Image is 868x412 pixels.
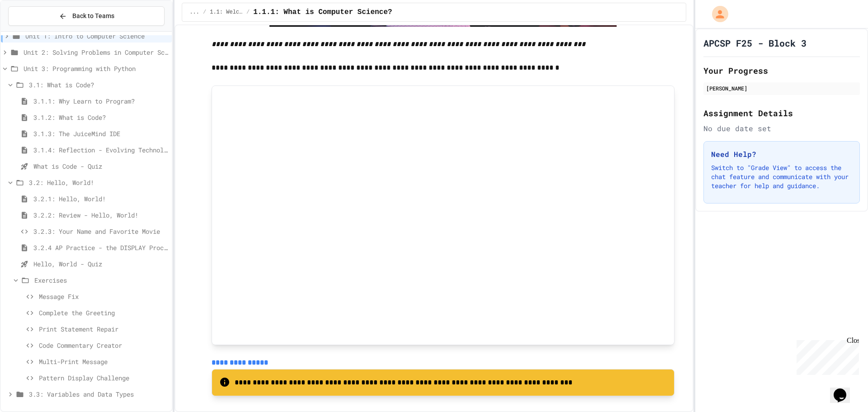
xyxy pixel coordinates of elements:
span: 3.2.4 AP Practice - the DISPLAY Procedure [33,243,168,252]
span: Unit 1: Intro to Computer Science [25,31,168,41]
span: Complete the Greeting [39,308,168,317]
span: 3.3: Variables and Data Types [29,389,168,399]
span: Print Statement Repair [39,324,168,334]
span: Message Fix [39,292,168,301]
span: 3.2.3: Your Name and Favorite Movie [33,227,168,236]
span: / [246,9,250,16]
p: Switch to "Grade View" to access the chat feature and communicate with your teacher for help and ... [711,163,852,190]
button: Back to Teams [8,6,165,26]
iframe: chat widget [830,376,859,403]
span: Multi-Print Message [39,357,168,366]
span: 3.1.1: Why Learn to Program? [33,96,168,106]
h1: APCSP F25 - Block 3 [703,37,807,49]
span: 3.2: Hello, World! [29,178,168,187]
span: Code Commentary Creator [39,341,168,350]
div: Chat with us now!Close [4,4,62,57]
h2: Your Progress [703,64,860,77]
span: 1.1.1: What is Computer Science? [253,7,392,18]
span: ... [189,9,199,16]
span: 3.1.3: The JuiceMind IDE [33,129,168,138]
span: Pattern Display Challenge [39,373,168,383]
span: 3.1.2: What is Code? [33,113,168,122]
span: 3.2.2: Review - Hello, World! [33,210,168,220]
span: Unit 2: Solving Problems in Computer Science [24,47,168,57]
div: No due date set [703,123,860,134]
span: 3.1.4: Reflection - Evolving Technology [33,145,168,155]
div: [PERSON_NAME] [706,84,857,92]
h2: Assignment Details [703,107,860,119]
h3: Need Help? [711,149,852,160]
span: What is Code - Quiz [33,161,168,171]
div: My Account [703,4,731,24]
span: Unit 3: Programming with Python [24,64,168,73]
iframe: chat widget [793,336,859,375]
span: / [203,9,206,16]
span: 3.1: What is Code? [29,80,168,90]
span: 3.2.1: Hello, World! [33,194,168,204]
span: 1.1: Welcome to Computer Science [210,9,243,16]
span: Back to Teams [72,11,114,21]
span: Exercises [34,275,168,285]
span: Hello, World - Quiz [33,259,168,269]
